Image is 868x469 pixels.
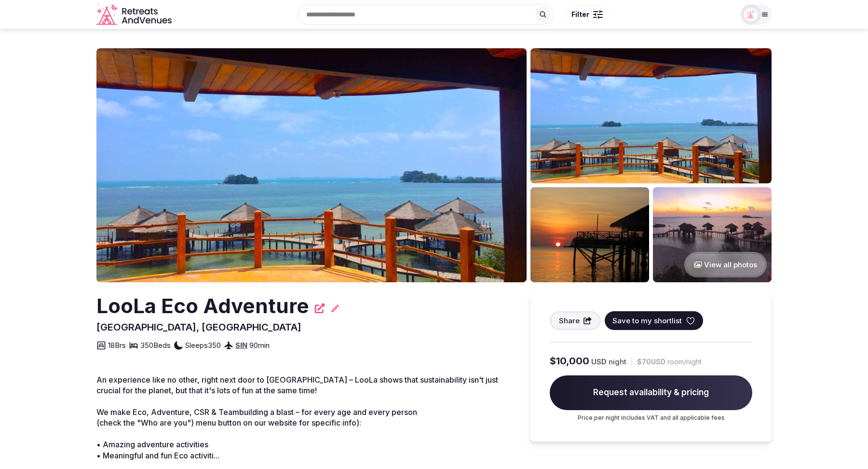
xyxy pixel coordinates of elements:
div: | [630,356,633,366]
img: Venue gallery photo [530,187,649,282]
span: Share [559,316,580,326]
img: Venue gallery photo [530,48,772,183]
span: We make Eco, Adventure, CSR & Teambuilding a blast – for every age and every person [96,407,417,417]
h2: LooLa Eco Adventure [96,292,309,320]
button: Share [550,311,601,330]
button: View all photos [684,252,767,277]
span: • Meaningful and fun Eco activiti... [96,451,219,460]
span: room/night [667,357,702,367]
span: 350 Beds [140,340,171,350]
span: Request availability & pricing [550,375,752,410]
span: Sleeps 350 [185,340,221,350]
button: Save to my shortlist [605,311,703,330]
span: 90 min [249,340,270,350]
span: • Amazing adventure activities [96,440,208,449]
span: $10,000 [550,354,589,368]
span: $70 USD [637,357,665,367]
span: Save to my shortlist [612,316,682,326]
span: [GEOGRAPHIC_DATA], [GEOGRAPHIC_DATA] [96,321,301,333]
img: Matt Grant Oakes [744,8,758,21]
span: An experience like no other, right next door to [GEOGRAPHIC_DATA] – LooLa shows that sustainabili... [96,375,498,395]
span: USD [591,357,607,367]
a: Visit the homepage [96,4,174,26]
span: (check the "Who are you") menu button on our website for specific info): [96,418,361,428]
img: Venue cover photo [96,48,527,282]
img: Venue gallery photo [653,187,772,282]
span: 18 Brs [108,340,126,350]
span: night [609,357,626,367]
a: SIN [235,341,247,350]
p: Price per night includes VAT and all applicable fees [550,414,752,422]
svg: Retreats and Venues company logo [96,4,174,26]
span: Filter [571,10,589,19]
button: Filter [565,5,609,24]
